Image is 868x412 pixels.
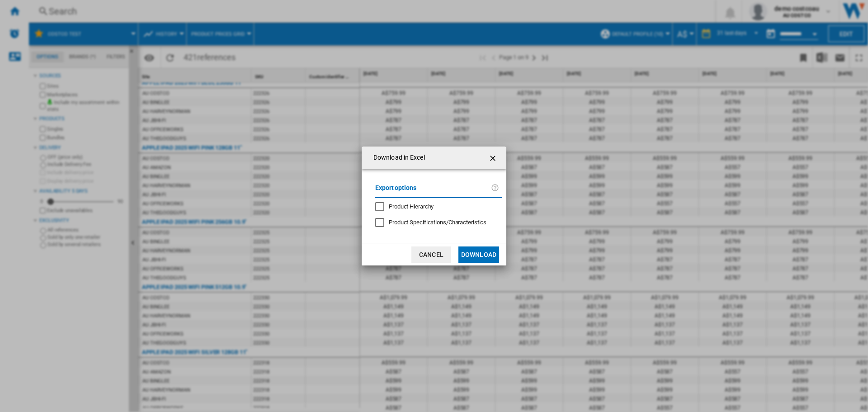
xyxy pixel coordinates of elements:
[389,219,486,226] span: Product Specifications/Characteristics
[389,218,486,227] div: Only applies to Category View
[458,246,499,263] button: Download
[485,149,503,167] button: getI18NText('BUTTONS.CLOSE_DIALOG')
[389,203,434,210] span: Product Hierarchy
[488,153,499,164] ng-md-icon: getI18NText('BUTTONS.CLOSE_DIALOG')
[411,246,451,263] button: Cancel
[375,183,491,199] label: Export options
[369,153,425,162] h4: Download in Excel
[375,203,495,211] md-checkbox: Product Hierarchy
